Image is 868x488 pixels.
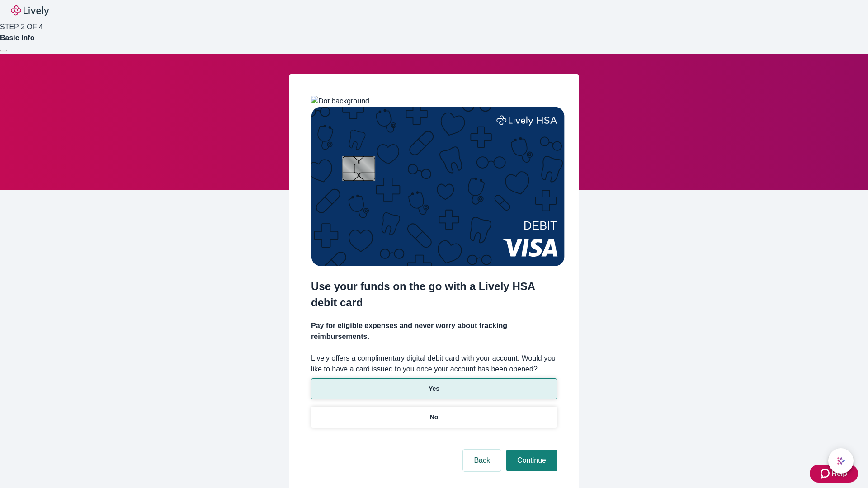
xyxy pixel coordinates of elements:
[506,450,557,471] button: Continue
[311,353,557,375] label: Lively offers a complimentary digital debit card with your account. Would you like to have a card...
[430,413,439,422] p: No
[821,468,831,479] svg: Zendesk support icon
[311,407,557,428] button: No
[311,378,557,399] button: Yes
[311,96,369,107] img: Dot background
[463,450,501,471] button: Back
[836,456,845,465] svg: Lively AI Assistant
[828,448,854,474] button: chat
[831,468,847,479] span: Help
[810,465,858,483] button: Zendesk support iconHelp
[429,384,439,394] p: Yes
[311,320,557,342] h4: Pay for eligible expenses and never worry about tracking reimbursements.
[311,278,557,311] h2: Use your funds on the go with a Lively HSA debit card
[11,5,49,16] img: Lively
[311,107,565,266] img: Debit card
